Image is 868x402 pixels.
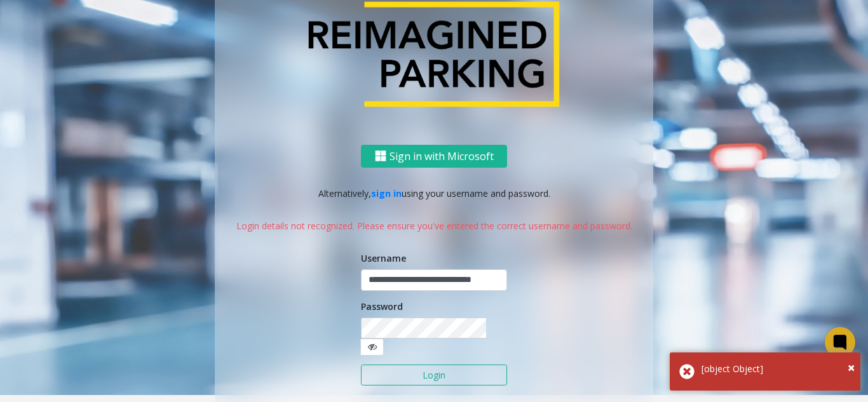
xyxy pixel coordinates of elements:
[361,300,403,313] label: Password
[361,251,406,265] label: Username
[371,187,402,199] a: sign in
[361,365,507,386] button: Login
[227,187,641,200] p: Alternatively, using your username and password.
[702,362,851,375] div: [object Object]
[848,359,855,376] span: ×
[361,145,507,168] button: Sign in with Microsoft
[848,358,855,377] button: Close
[227,219,641,232] p: Login details not recognized. Please ensure you've entered the correct username and password.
